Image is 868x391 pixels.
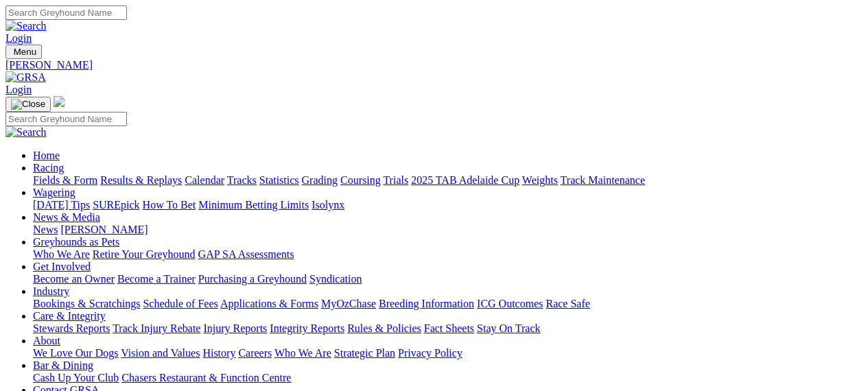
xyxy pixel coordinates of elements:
a: We Love Our Dogs [33,347,118,359]
div: Racing [33,174,863,187]
a: Home [33,150,60,161]
input: Search [5,5,127,20]
a: Wagering [33,187,75,198]
a: Fields & Form [33,174,97,186]
img: Search [5,126,47,139]
a: Trials [383,174,408,186]
a: Who We Are [33,248,90,260]
a: Grading [302,174,338,186]
a: GAP SA Assessments [198,248,294,260]
input: Search [5,112,127,126]
div: Care & Integrity [33,322,863,335]
div: Wagering [33,199,863,211]
button: Toggle navigation [5,45,42,59]
a: Weights [522,174,558,186]
a: Greyhounds as Pets [33,236,119,248]
a: Vision and Values [121,347,200,359]
a: How To Bet [143,199,196,211]
a: Track Maintenance [561,174,645,186]
a: Race Safe [546,298,589,309]
a: SUREpick [93,199,139,211]
a: Become an Owner [33,273,115,285]
div: About [33,347,863,359]
a: Chasers Restaurant & Function Centre [121,372,291,383]
div: Get Involved [33,273,863,285]
a: [PERSON_NAME] [60,224,148,235]
a: Breeding Information [379,298,474,309]
a: 2025 TAB Adelaide Cup [411,174,519,186]
a: Track Injury Rebate [113,322,200,334]
a: Become a Trainer [117,273,196,285]
div: Industry [33,298,863,310]
a: Calendar [185,174,224,186]
div: Bar & Dining [33,372,863,384]
a: Syndication [309,273,362,285]
a: Purchasing a Greyhound [198,273,307,285]
a: Stay On Track [477,322,540,334]
a: News [33,224,58,235]
img: logo-grsa-white.png [54,96,64,107]
a: Statistics [259,174,299,186]
a: Integrity Reports [270,322,344,334]
a: Strategic Plan [334,347,395,359]
img: Close [11,99,45,110]
a: Fact Sheets [424,322,474,334]
a: Results & Replays [100,174,182,186]
a: Privacy Policy [398,347,462,359]
a: News & Media [33,211,100,223]
div: News & Media [33,224,863,236]
a: Careers [238,347,272,359]
a: Rules & Policies [347,322,421,334]
a: Stewards Reports [33,322,110,334]
img: Search [5,20,47,32]
a: MyOzChase [321,298,376,309]
a: [PERSON_NAME] [5,59,863,71]
a: Industry [33,285,69,297]
a: [DATE] Tips [33,199,90,211]
span: Menu [14,47,36,57]
a: Racing [33,162,64,174]
a: ICG Outcomes [477,298,543,309]
a: History [202,347,235,359]
a: Coursing [340,174,381,186]
a: Bookings & Scratchings [33,298,140,309]
a: Applications & Forms [220,298,318,309]
a: Cash Up Your Club [33,372,119,383]
a: Tracks [227,174,257,186]
a: Retire Your Greyhound [93,248,196,260]
a: Bar & Dining [33,359,93,371]
a: Care & Integrity [33,310,106,322]
div: Greyhounds as Pets [33,248,863,261]
a: Minimum Betting Limits [198,199,309,211]
a: Login [5,84,32,95]
a: Who We Are [274,347,331,359]
a: Get Involved [33,261,91,272]
a: Isolynx [312,199,344,211]
a: Login [5,32,32,44]
img: GRSA [5,71,46,84]
button: Toggle navigation [5,97,51,112]
a: About [33,335,60,346]
a: Schedule of Fees [143,298,218,309]
a: Injury Reports [203,322,267,334]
